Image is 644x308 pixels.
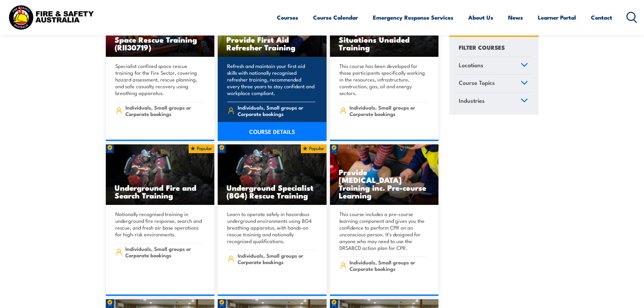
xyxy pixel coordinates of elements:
a: Contact [591,8,612,26]
a: Emergency Response Services [373,8,453,26]
p: Refresh and maintain your first aid skills with nationally recognised refresher training, recomme... [227,63,315,96]
p: Specialist confined space rescue training for the Fire Sector, covering hazard assessment, rescue... [115,63,203,96]
img: Underground mine rescue [218,144,327,205]
h3: Escape from Hazardous Situations Unaided Training [339,28,430,51]
h3: Undertake Confined Space Rescue Training (RII30719) [115,28,206,51]
a: Underground Specialist (BG4) Rescue Training [218,144,327,205]
span: Individuals, Small groups or Corporate bookings [238,104,315,117]
span: Industries [459,96,485,105]
h3: Provide [MEDICAL_DATA] Training inc. Pre-course Learning [339,168,430,199]
h4: FILTER COURSES [459,43,505,52]
img: Low Voltage Rescue and Provide CPR [330,144,439,205]
a: About Us [468,8,493,26]
h3: Underground Fire and Search Training [115,184,206,199]
span: Individuals, Small groups or Corporate bookings [125,245,203,258]
span: Locations [459,61,483,70]
a: Course Topics [456,75,531,93]
span: Individuals, Small groups or Corporate bookings [238,252,315,265]
span: Course Topics [459,78,495,88]
a: Underground Fire and Search Training [106,144,215,205]
span: Individuals, Small groups or Corporate bookings [125,104,203,117]
p: Learn to operate safely in hazardous underground environments using BG4 breathing apparatus, with... [227,211,315,244]
span: Individuals, Small groups or Corporate bookings [350,259,427,272]
a: Course Calendar [313,8,358,26]
a: Courses [277,8,298,26]
p: This course has been developed for those participants specifically working in the resources, infr... [339,63,427,96]
a: Industries [456,93,531,110]
a: COURSE DETAILS [218,122,327,141]
a: News [508,8,523,26]
span: Individuals, Small groups or Corporate bookings [350,104,427,117]
h3: Provide First Aid Refresher Training [226,35,318,51]
a: Provide [MEDICAL_DATA] Training inc. Pre-course Learning [330,144,439,205]
h3: Underground Specialist (BG4) Rescue Training [226,184,318,199]
p: This course includes a pre-course learning component and gives you the confidence to perform CPR ... [339,211,427,251]
p: Nationally recognised training in underground fire response, search and rescue, and fresh air bas... [115,211,203,238]
img: Underground mine rescue [106,144,215,205]
a: Locations [456,57,531,75]
a: Learner Portal [538,8,576,26]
